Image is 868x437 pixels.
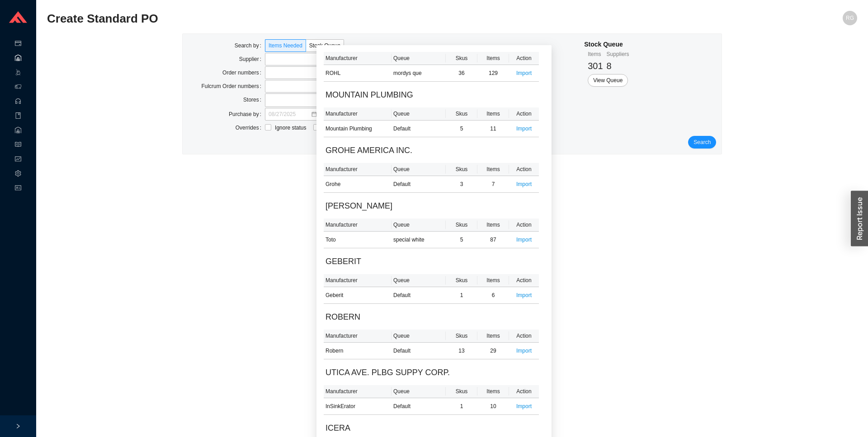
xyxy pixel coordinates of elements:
[516,291,532,300] span: Import
[516,124,532,133] span: Import
[477,287,509,304] td: 6
[516,180,532,189] span: Import
[325,199,537,213] h2: [PERSON_NAME]
[509,218,539,232] th: Action
[229,108,265,121] label: Purchase by
[325,310,537,324] h2: ROBERN
[392,52,446,65] th: Queue
[446,287,477,304] td: 1
[593,76,623,85] span: View Queue
[509,107,539,121] th: Action
[324,121,392,137] td: Mountain Plumbing
[588,74,628,87] button: View Queue
[324,232,392,248] td: Toto
[325,421,537,435] h2: ICERA
[846,11,854,25] span: RG
[271,123,310,132] span: Ignore status
[324,343,392,359] td: Robern
[477,343,509,359] td: 29
[446,65,477,82] td: 36
[269,110,311,119] input: 08/27/2025
[477,232,509,248] td: 87
[15,109,21,124] span: book
[588,50,603,59] div: Items
[516,402,532,411] span: Import
[392,330,446,343] th: Queue
[15,95,21,109] span: customer-service
[309,42,340,49] span: Stock Queue
[477,65,509,82] td: 129
[584,39,629,50] div: Stock Queue
[477,330,509,343] th: Items
[588,61,603,71] span: 301
[239,53,265,65] label: Supplier:
[324,176,392,193] td: Grohe
[324,274,392,287] th: Manufacturer
[477,218,509,232] th: Items
[688,136,716,149] button: Search
[509,385,539,398] th: Action
[392,398,446,415] td: Default
[392,163,446,176] th: Queue
[201,80,265,93] label: Fulcrum Order numbers
[269,42,302,49] span: Items Needed
[693,138,711,147] span: Search
[324,65,392,82] td: ROHL
[15,181,21,196] span: idcard
[15,153,21,167] span: fund
[392,232,446,248] td: special white
[446,52,477,65] th: Skus
[607,50,629,59] div: Suppliers
[446,330,477,343] th: Skus
[511,178,537,191] button: Import
[324,330,392,343] th: Manufacturer
[324,287,392,304] td: Geberit
[516,346,532,355] span: Import
[325,255,537,268] h2: GEBERIT
[511,289,537,302] button: Import
[446,176,477,193] td: 3
[477,107,509,121] th: Items
[446,385,477,398] th: Skus
[509,274,539,287] th: Action
[235,39,265,52] label: Search by
[511,122,537,135] button: Import
[47,11,655,27] h2: Create Standard PO
[392,121,446,137] td: Default
[477,163,509,176] th: Items
[392,65,446,82] td: mordys que
[446,163,477,176] th: Skus
[15,37,21,51] span: credit-card
[392,218,446,232] th: Queue
[324,385,392,398] th: Manufacturer
[325,88,537,102] h2: MOUNTAIN PLUMBING
[446,121,477,137] td: 5
[446,343,477,359] td: 13
[222,66,265,79] label: Order numbers
[516,69,532,78] span: Import
[392,385,446,398] th: Queue
[511,233,537,246] button: Import
[446,274,477,287] th: Skus
[392,287,446,304] td: Default
[477,398,509,415] td: 10
[509,163,539,176] th: Action
[477,274,509,287] th: Items
[511,67,537,79] button: Import
[477,52,509,65] th: Items
[324,52,392,65] th: Manufacturer
[446,232,477,248] td: 5
[392,107,446,121] th: Queue
[325,366,537,379] h2: UTICA AVE. PLBG SUPPY CORP.
[236,121,265,134] label: Overrides
[324,218,392,232] th: Manufacturer
[392,274,446,287] th: Queue
[477,385,509,398] th: Items
[511,400,537,413] button: Import
[15,138,21,153] span: read
[325,144,537,157] h2: GROHE AMERICA INC.
[392,176,446,193] td: Default
[511,344,537,357] button: Import
[15,167,21,181] span: setting
[324,398,392,415] td: InSinkErator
